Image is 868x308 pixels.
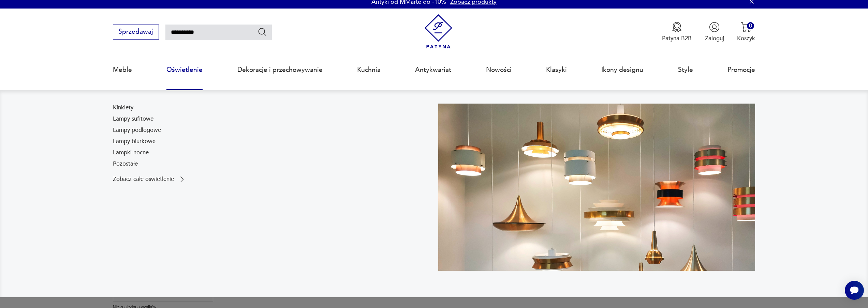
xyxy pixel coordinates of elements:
[113,104,133,112] a: Kinkiety
[737,34,755,42] p: Koszyk
[662,22,692,42] button: Patyna B2B
[237,54,323,86] a: Dekoracje i przechowywanie
[601,54,643,86] a: Ikony designu
[546,54,567,86] a: Klasyki
[357,54,381,86] a: Kuchnia
[672,22,682,32] img: Ikona medalu
[166,54,203,86] a: Oświetlenie
[662,34,692,42] p: Patyna B2B
[113,25,159,40] button: Sprzedawaj
[741,22,751,32] img: Ikona koszyka
[727,54,755,86] a: Promocje
[678,54,693,86] a: Style
[747,22,754,29] div: 0
[113,176,174,182] p: Zobacz całe oświetlenie
[113,126,161,134] a: Lampy podłogowe
[737,22,755,42] button: 0Koszyk
[705,34,724,42] p: Zaloguj
[113,175,186,183] a: Zobacz całe oświetlenie
[113,54,132,86] a: Meble
[113,137,156,145] a: Lampy biurkowe
[113,160,138,168] a: Pozostałe
[662,22,692,42] a: Ikona medaluPatyna B2B
[415,54,451,86] a: Antykwariat
[438,104,755,271] img: a9d990cd2508053be832d7f2d4ba3cb1.jpg
[845,281,864,300] iframe: Smartsupp widget button
[258,27,267,37] button: Szukaj
[709,22,720,32] img: Ikonka użytkownika
[705,22,724,42] button: Zaloguj
[113,149,149,157] a: Lampki nocne
[113,30,159,35] a: Sprzedawaj
[113,115,153,123] a: Lampy sufitowe
[486,54,512,86] a: Nowości
[421,14,456,49] img: Patyna - sklep z meblami i dekoracjami vintage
